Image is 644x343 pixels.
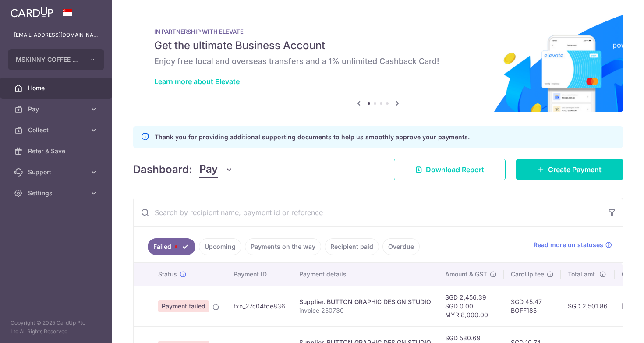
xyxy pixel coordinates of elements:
img: CardUp [11,7,53,18]
p: [EMAIL_ADDRESS][DOMAIN_NAME] [14,31,98,39]
p: Thank you for providing additional supporting documents to help us smoothly approve your payments. [155,132,470,142]
h5: Get the ultimate Business Account [154,39,602,53]
img: Renovation banner [133,14,623,112]
span: CardUp fee [511,270,544,279]
span: Payment failed [158,300,209,312]
h6: Enjoy free local and overseas transfers and a 1% unlimited Cashback Card! [154,56,602,67]
span: Pay [28,105,86,113]
span: Support [28,168,86,177]
span: Status [158,270,177,279]
td: txn_27c04fde836 [226,286,292,326]
span: Collect [28,126,86,134]
h4: Dashboard: [133,162,192,177]
button: Pay [199,161,233,178]
p: IN PARTNERSHIP WITH ELEVATE [154,28,602,35]
p: invoice 250730 [299,306,431,315]
a: Download Report [394,159,506,180]
button: MSKINNY COFFEE PTE. LTD. [8,49,104,70]
th: Payment details [292,263,438,286]
span: Refer & Save [28,147,86,156]
td: SGD 45.47 BOFF185 [504,286,561,326]
th: Payment ID [226,263,292,286]
span: Total amt. [568,270,597,279]
td: SGD 2,501.86 [561,286,615,326]
div: Supplier. BUTTON GRAPHIC DESIGN STUDIO [299,297,431,306]
a: Create Payment [516,159,623,180]
span: Amount & GST [445,270,487,279]
a: Upcoming [199,238,241,255]
a: Payments on the way [245,238,321,255]
a: Read more on statuses [534,240,612,249]
a: Overdue [382,238,420,255]
span: Create Payment [548,164,602,175]
span: Settings [28,189,86,198]
span: MSKINNY COFFEE PTE. LTD. [16,55,81,64]
a: Learn more about Elevate [154,77,240,86]
span: Pay [199,161,218,178]
a: Failed [148,238,195,255]
span: Home [28,84,86,92]
input: Search by recipient name, payment id or reference [134,198,602,226]
span: Read more on statuses [534,240,603,249]
span: Download Report [426,164,484,175]
a: Recipient paid [325,238,379,255]
td: SGD 2,456.39 SGD 0.00 MYR 8,000.00 [438,286,504,326]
